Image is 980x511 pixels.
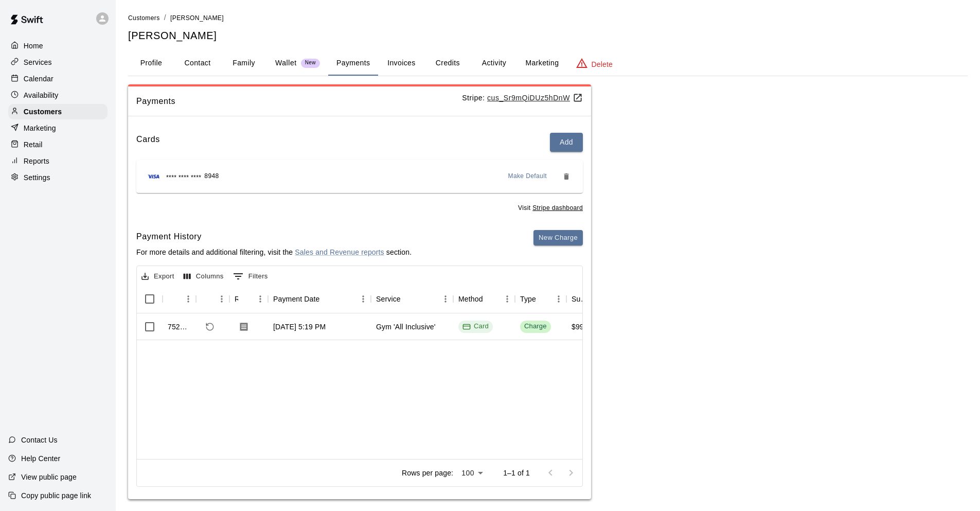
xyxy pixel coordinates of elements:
[376,322,436,332] div: Gym 'All Inclusive'
[128,51,968,76] div: basic tabs example
[462,322,489,331] div: Card
[8,104,108,119] div: Customers
[221,51,267,76] button: Family
[145,171,163,182] img: Credit card brand logo
[21,435,58,445] p: Contact Us
[238,292,253,306] button: Sort
[229,285,268,313] div: Receipt
[8,87,108,103] a: Availability
[201,318,219,336] span: Refund payment
[355,291,371,307] button: Menu
[424,51,471,76] button: Credits
[230,268,271,285] button: Show filters
[572,322,594,332] div: $99.00
[371,285,453,313] div: Service
[204,171,219,182] span: 8948
[8,170,108,185] a: Settings
[483,292,497,306] button: Sort
[558,168,575,185] button: Remove
[24,123,56,133] p: Marketing
[214,291,229,307] button: Menu
[235,285,238,313] div: Receipt
[136,95,462,108] span: Payments
[168,322,191,332] div: 752479
[462,93,583,103] p: Stripe:
[21,490,91,501] p: Copy public page link
[24,74,54,84] p: Calendar
[181,291,196,307] button: Menu
[453,285,515,313] div: Method
[235,318,253,336] button: Download Receipt
[8,38,108,54] a: Home
[128,29,968,43] h5: [PERSON_NAME]
[128,12,968,24] nav: breadcrumb
[24,107,62,117] p: Customers
[21,472,77,482] p: View public page
[508,171,547,182] span: Make Default
[174,51,221,76] button: Contact
[21,453,60,464] p: Help Center
[536,292,550,306] button: Sort
[592,59,613,69] p: Delete
[320,292,334,306] button: Sort
[24,139,43,150] p: Retail
[500,291,515,307] button: Menu
[128,13,160,22] a: Customers
[128,51,174,76] button: Profile
[518,203,583,214] span: Visit
[438,291,453,307] button: Menu
[504,168,551,185] button: Make Default
[128,14,160,22] span: Customers
[550,133,583,152] button: Add
[301,60,320,66] span: New
[295,248,384,256] a: Sales and Revenue reports
[139,269,177,285] button: Export
[457,466,487,481] div: 100
[503,468,530,478] p: 1–1 of 1
[515,285,566,313] div: Type
[24,172,50,183] p: Settings
[376,285,401,313] div: Service
[8,153,108,169] a: Reports
[517,51,567,76] button: Marketing
[401,292,415,306] button: Sort
[8,55,108,70] a: Services
[524,322,547,331] div: Charge
[487,94,583,102] a: cus_Sr9mQiDUz5hDnW
[572,285,588,313] div: Subtotal
[8,137,108,152] a: Retail
[163,285,196,313] div: Id
[268,285,371,313] div: Payment Date
[164,12,166,23] li: /
[24,57,52,67] p: Services
[24,41,43,51] p: Home
[24,156,49,166] p: Reports
[8,120,108,136] a: Marketing
[170,14,224,22] span: [PERSON_NAME]
[8,71,108,86] a: Calendar
[275,58,297,68] p: Wallet
[551,291,566,307] button: Menu
[520,285,536,313] div: Type
[532,204,583,212] a: Stripe dashboard
[458,285,483,313] div: Method
[136,230,412,243] h6: Payment History
[402,468,453,478] p: Rows per page:
[378,51,424,76] button: Invoices
[471,51,517,76] button: Activity
[181,269,226,285] button: Select columns
[168,292,182,306] button: Sort
[136,133,160,152] h6: Cards
[273,322,326,332] div: Aug 12, 2025, 5:19 PM
[273,285,320,313] div: Payment Date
